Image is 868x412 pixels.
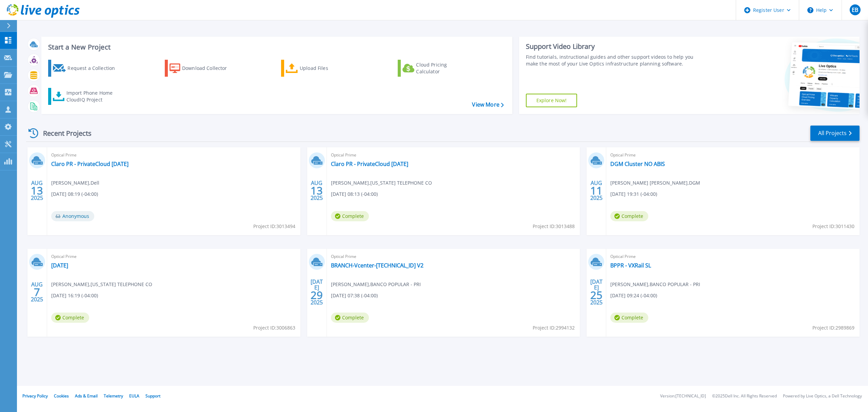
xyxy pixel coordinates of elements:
span: Project ID: 3013494 [253,223,295,230]
a: Explore Now! [526,94,577,107]
span: Project ID: 3013488 [533,223,575,230]
span: 7 [34,289,40,295]
a: BRANCH-Vcenter-[TECHNICAL_ID] V2 [331,262,423,269]
a: Telemetry [104,393,123,399]
span: Project ID: 3006863 [253,324,295,332]
span: [DATE] 19:31 (-04:00) [610,190,657,198]
span: Complete [610,313,648,323]
span: Optical Prime [331,253,576,260]
span: 25 [590,292,603,298]
span: [DATE] 16:19 (-04:00) [51,292,98,299]
span: Optical Prime [51,151,296,159]
span: [DATE] 07:38 (-04:00) [331,292,378,299]
span: [DATE] 09:24 (-04:00) [610,292,657,299]
span: Optical Prime [610,151,855,159]
span: [PERSON_NAME] [PERSON_NAME] , DGM [610,179,700,187]
a: EULA [129,393,139,399]
span: Complete [610,211,648,221]
div: Cloud Pricing Calculator [416,61,470,75]
a: Privacy Policy [22,393,48,399]
span: Optical Prime [610,253,855,260]
span: [PERSON_NAME] , BANCO POPULAR - PRI [610,281,700,288]
span: EB [852,7,858,13]
a: Download Collector [165,60,240,77]
div: Support Video Library [526,42,702,51]
a: Request a Collection [48,60,124,77]
div: [DATE] 2025 [310,280,323,304]
div: Upload Files [300,61,354,75]
a: Support [145,393,160,399]
div: Download Collector [182,61,236,75]
a: [DATE] [51,262,68,269]
li: Version: [TECHNICAL_ID] [660,394,706,398]
div: AUG 2025 [31,280,43,304]
span: [DATE] 08:13 (-04:00) [331,190,378,198]
div: [DATE] 2025 [590,280,603,304]
h3: Start a New Project [48,43,504,51]
div: Import Phone Home CloudIQ Project [66,90,119,103]
span: 29 [311,292,323,298]
span: [PERSON_NAME] , [US_STATE] TELEPHONE CO [331,179,432,187]
a: Ads & Email [75,393,98,399]
span: [PERSON_NAME] , BANCO POPULAR - PRI [331,281,421,288]
a: BPPR - VXRail SL [610,262,651,269]
span: Anonymous [51,211,94,221]
li: Powered by Live Optics, a Dell Technology [783,394,862,398]
span: Project ID: 2994132 [533,324,575,332]
a: Claro PR - PrivateCloud [DATE] [51,161,129,167]
a: View More [472,101,504,108]
span: Optical Prime [51,253,296,260]
span: Optical Prime [331,151,576,159]
span: [DATE] 08:19 (-04:00) [51,190,98,198]
div: Recent Projects [26,125,101,142]
a: Claro PR - PrivateCloud [DATE] [331,161,408,167]
span: 13 [311,188,323,193]
span: Project ID: 3011430 [812,223,854,230]
div: Find tutorials, instructional guides and other support videos to help you make the most of your L... [526,54,702,67]
span: [PERSON_NAME] , [US_STATE] TELEPHONE CO [51,281,152,288]
span: 13 [31,188,43,193]
span: Project ID: 2989869 [812,324,854,332]
span: Complete [331,313,369,323]
div: AUG 2025 [31,178,43,203]
span: Complete [331,211,369,221]
a: Upload Files [281,60,357,77]
span: [PERSON_NAME] , Dell [51,179,99,187]
a: DGM Cluster NO ABIS [610,161,665,167]
div: AUG 2025 [310,178,323,203]
li: © 2025 Dell Inc. All Rights Reserved [712,394,777,398]
span: 11 [590,188,603,193]
a: Cookies [54,393,69,399]
a: All Projects [810,126,860,141]
div: Request a Collection [67,61,122,75]
span: Complete [51,313,89,323]
div: AUG 2025 [590,178,603,203]
a: Cloud Pricing Calculator [398,60,473,77]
